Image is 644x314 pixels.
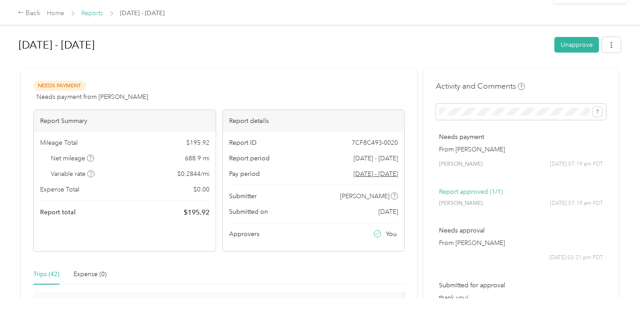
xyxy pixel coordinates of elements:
[18,8,41,19] div: Back
[186,138,209,147] span: $ 195.92
[550,200,603,208] span: [DATE] 07:19 am PDT
[352,138,398,147] span: 7CF8C493-0020
[193,73,246,118] img: ApprovedStamp
[439,200,483,208] span: [PERSON_NAME]
[229,169,260,179] span: Pay period
[562,12,615,24] p: Report updated
[19,34,548,56] h1: Aug 1 - 31, 2025
[229,192,257,201] span: Submitter
[439,145,603,154] p: From [PERSON_NAME]
[439,160,483,168] span: [PERSON_NAME]
[120,8,165,18] span: [DATE] - [DATE]
[229,207,268,216] span: Submitted on
[439,132,603,142] p: Needs payment
[193,185,209,194] span: $ 0.00
[439,238,603,248] p: From [PERSON_NAME]
[436,81,525,92] h4: Activity and Comments
[37,92,148,102] span: Needs payment from [PERSON_NAME]
[229,229,259,239] span: Approvers
[185,154,209,163] span: 688.9 mi
[439,281,603,290] p: Submitted for approval
[33,81,86,91] span: Needs Payment
[33,269,59,279] div: Trips (42)
[594,264,644,314] iframe: Everlance-gr Chat Button Frame
[439,187,603,196] p: Report approved (1/1)
[223,110,405,132] div: Report details
[177,169,209,179] span: $ 0.2844 / mi
[353,154,398,163] span: [DATE] - [DATE]
[51,154,94,163] span: Net mileage
[74,269,107,279] div: Expense (0)
[40,185,79,194] span: Expense Total
[229,154,270,163] span: Report period
[47,9,65,17] a: Home
[353,169,398,179] span: Go to pay period
[229,138,257,147] span: Report ID
[34,110,216,132] div: Report Summary
[554,37,599,53] button: Unapprove
[386,229,397,239] span: You
[549,254,603,262] span: [DATE] 03:21 pm PDT
[82,9,103,17] a: Reports
[550,160,603,168] span: [DATE] 07:19 am PDT
[378,207,398,216] span: [DATE]
[40,138,78,147] span: Mileage Total
[340,192,390,201] span: [PERSON_NAME]
[40,208,76,217] span: Report total
[184,207,209,218] span: $ 195.92
[51,169,95,179] span: Variable rate
[439,226,603,235] p: Needs approval
[439,293,603,302] p: thank you!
